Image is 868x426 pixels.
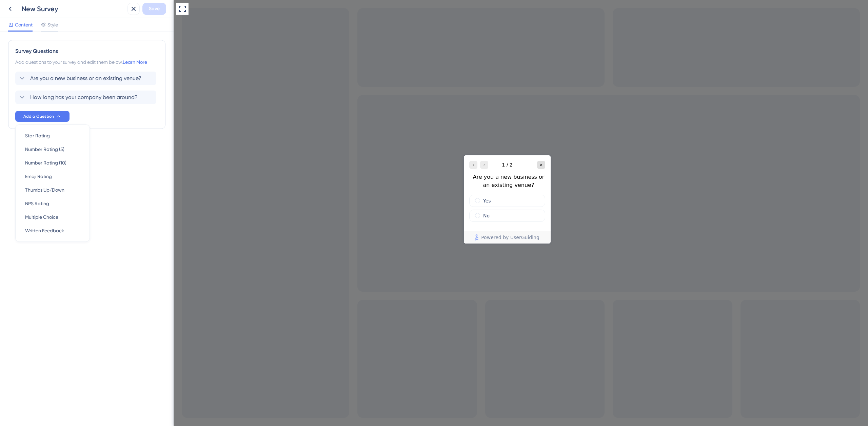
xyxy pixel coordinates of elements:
[25,213,58,221] span: Multiple Choice
[20,210,85,224] button: Multiple Choice
[20,197,85,210] button: NPS Rating
[20,170,85,183] button: Emoji Rating
[23,114,54,119] span: Add a Question
[25,227,64,235] span: Written Feedback
[25,145,64,153] span: Number Rating (5)
[25,172,52,180] span: Emoji Rating
[20,129,85,142] button: Star Rating
[30,93,138,101] span: How long has your company been around?
[20,142,85,156] button: Number Rating (5)
[20,183,85,197] button: Thumbs Up/Down
[25,132,50,140] span: Star Rating
[22,4,125,14] div: New Survey
[25,186,64,194] span: Thumbs Up/Down
[149,5,160,13] span: Save
[25,159,66,167] span: Number Rating (10)
[20,156,85,170] button: Number Rating (10)
[142,3,166,15] button: Save
[15,111,70,122] button: Add a Question
[123,59,147,65] a: Learn More
[30,74,141,82] span: Are you a new business or an existing venue?
[25,199,49,208] span: NPS Rating
[15,58,158,66] div: Add questions to your survey and edit them below.
[47,21,58,29] span: Style
[290,155,377,244] iframe: UserGuiding Survey
[15,47,158,55] div: Survey Questions
[15,21,33,29] span: Content
[20,224,85,237] button: Written Feedback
